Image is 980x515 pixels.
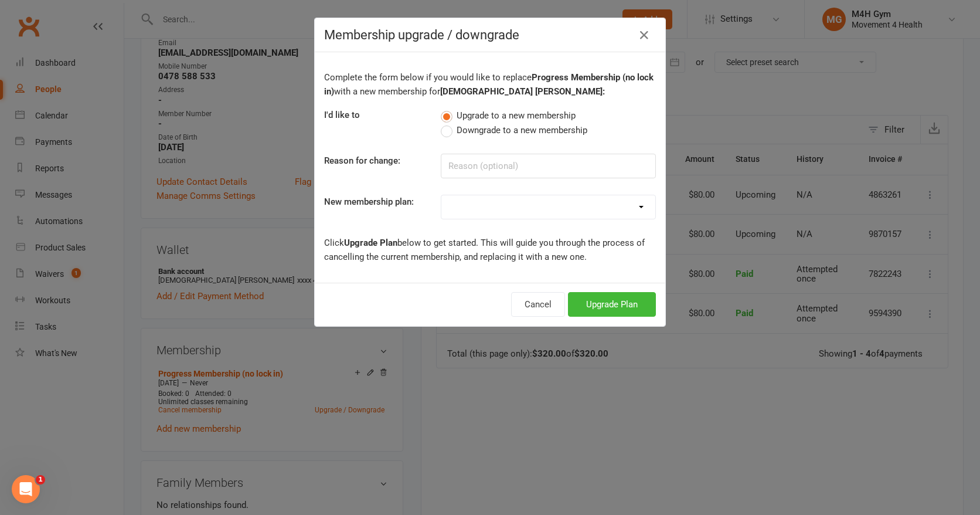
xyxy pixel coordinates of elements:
[344,238,397,248] b: Upgrade Plan
[440,86,605,97] b: [DEMOGRAPHIC_DATA] [PERSON_NAME]:
[324,70,656,99] p: Complete the form below if you would like to replace with a new membership for
[568,292,656,317] button: Upgrade Plan
[324,28,656,42] h4: Membership upgrade / downgrade
[511,292,565,317] button: Cancel
[36,475,45,484] span: 1
[324,195,414,209] label: New membership plan:
[635,26,654,45] button: Close
[457,123,587,135] span: Downgrade to a new membership
[457,109,576,121] span: Upgrade to a new membership
[324,236,656,264] p: Click below to get started. This will guide you through the process of cancelling the current mem...
[441,154,656,178] input: Reason (optional)
[324,108,360,122] label: I'd like to
[12,475,40,503] iframe: Intercom live chat
[324,154,400,168] label: Reason for change:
